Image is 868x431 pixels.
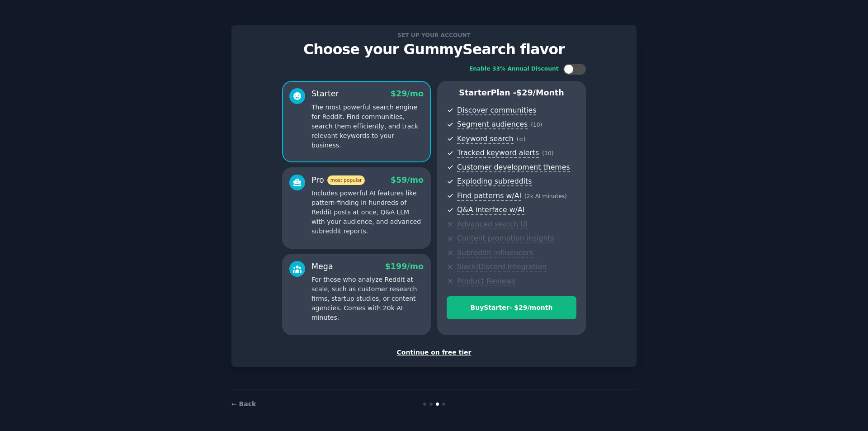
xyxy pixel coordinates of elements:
[447,87,576,99] p: Starter Plan -
[457,234,554,243] span: Content promotion insights
[311,103,424,150] p: The most powerful search engine for Reddit. Find communities, search them efficiently, and track ...
[457,134,514,144] span: Keyword search
[391,175,424,185] span: $ 59 /mo
[396,30,472,40] span: Set up your account
[327,175,365,185] span: most popular
[385,262,424,271] span: $ 199 /mo
[457,191,521,201] span: Find patterns w/AI
[311,261,333,272] div: Mega
[311,275,424,322] p: For those who analyze Reddit at scale, such as customer research firms, startup studios, or conte...
[457,262,547,272] span: Slack/Discord integration
[524,193,567,199] span: ( 2k AI minutes )
[311,175,365,186] div: Pro
[457,148,539,158] span: Tracked keyword alerts
[457,106,536,115] span: Discover communities
[457,205,524,215] span: Q&A interface w/AI
[241,42,627,57] p: Choose your GummySearch flavor
[457,277,515,286] span: Product Reviews
[231,400,256,407] a: ← Back
[457,177,532,186] span: Exploding subreddits
[542,150,553,156] span: ( 10 )
[447,296,576,319] button: BuyStarter- $29/month
[457,248,533,258] span: Subreddit influencers
[457,120,528,129] span: Segment audiences
[469,65,559,73] div: Enable 33% Annual Discount
[517,136,526,142] span: ( ∞ )
[311,189,424,236] p: Includes powerful AI features like pattern-finding in hundreds of Reddit posts at once, Q&A LLM w...
[391,89,424,98] span: $ 29 /mo
[531,122,542,128] span: ( 10 )
[457,220,528,229] span: Advanced search UI
[311,88,339,99] div: Starter
[457,163,570,172] span: Customer development themes
[447,303,576,313] div: Buy Starter - $ 29 /month
[241,348,627,357] div: Continue on free tier
[516,88,564,97] span: $ 29 /month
